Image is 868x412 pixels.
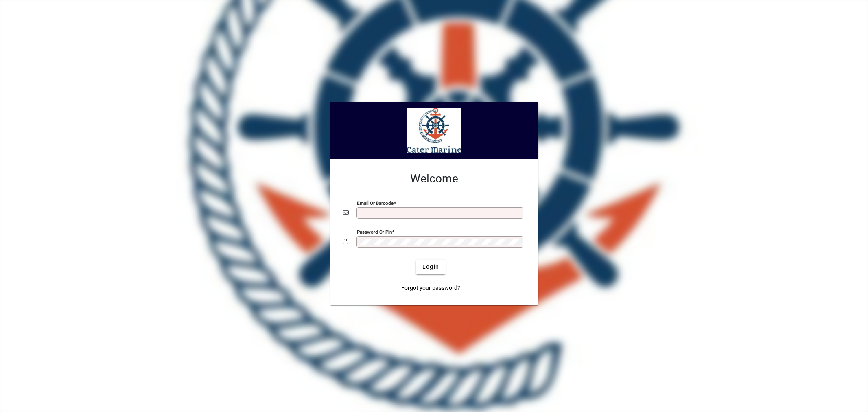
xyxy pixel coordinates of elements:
[357,229,392,234] mat-label: Password or Pin
[357,200,394,206] mat-label: Email or Barcode
[416,260,446,274] button: Login
[401,284,460,292] span: Forgot your password?
[422,263,439,271] span: Login
[398,281,464,296] a: Forgot your password?
[343,172,525,186] h2: Welcome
